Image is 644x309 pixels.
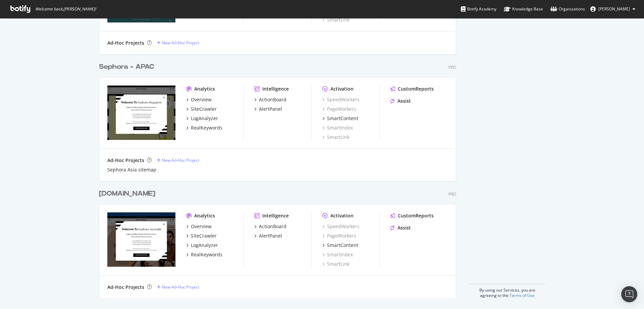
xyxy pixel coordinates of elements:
[107,166,156,173] a: Sephora Asia sitemap
[186,124,222,131] a: RealKeywords
[448,64,456,70] div: Pro
[509,293,535,298] a: Terms of Use
[35,6,96,12] span: Welcome back, [PERSON_NAME] !
[186,242,218,249] a: LogAnalyzer
[191,106,217,112] div: SiteCrawler
[322,261,350,267] a: SmartLink
[191,233,217,239] div: SiteCrawler
[191,115,218,122] div: LogAnalyzer
[186,96,212,103] a: Overview
[504,6,543,12] div: Knowledge Base
[107,284,144,291] div: Ad-Hoc Projects
[254,96,286,103] a: ActionBoard
[259,223,286,230] div: ActionBoard
[186,233,217,239] a: SiteCrawler
[585,4,641,14] button: [PERSON_NAME]
[107,40,144,46] div: Ad-Hoc Projects
[107,212,175,267] img: sephora.com.au
[254,106,282,112] a: AlertPanel
[322,251,353,258] a: SmartIndex
[157,40,199,46] a: New Ad-Hoc Project
[186,251,222,258] a: RealKeywords
[262,212,289,219] div: Intelligence
[390,98,411,104] a: Assist
[107,157,144,164] div: Ad-Hoc Projects
[397,224,411,231] div: Assist
[327,242,358,249] div: SmartContent
[330,212,354,219] div: Activation
[254,223,286,230] a: ActionBoard
[191,96,212,103] div: Overview
[259,106,282,112] div: AlertPanel
[398,86,434,92] div: CustomReports
[621,286,637,302] div: Open Intercom Messenger
[259,233,282,239] div: AlertPanel
[99,189,158,199] a: [DOMAIN_NAME]
[322,242,358,249] a: SmartContent
[322,106,356,112] a: PageWorkers
[390,212,434,219] a: CustomReports
[186,106,217,112] a: SiteCrawler
[194,212,215,219] div: Analytics
[99,62,157,72] a: Sephora - APAC
[550,6,585,12] div: Organizations
[327,115,358,122] div: SmartContent
[191,251,222,258] div: RealKeywords
[162,157,199,163] div: New Ad-Hoc Project
[254,233,282,239] a: AlertPanel
[322,223,360,230] a: SpeedWorkers
[107,86,175,140] img: sephora.asia
[186,223,212,230] a: Overview
[322,233,356,239] a: PageWorkers
[191,242,218,249] div: LogAnalyzer
[99,62,154,72] div: Sephora - APAC
[322,134,350,141] a: SmartLink
[461,6,496,12] div: Botify Academy
[322,96,360,103] a: SpeedWorkers
[598,6,630,12] span: Livia Tong
[157,284,199,290] a: New Ad-Hoc Project
[330,86,354,92] div: Activation
[448,191,456,197] div: Pro
[99,189,155,199] div: [DOMAIN_NAME]
[191,223,212,230] div: Overview
[469,284,545,298] div: By using our Services, you are agreeing to the
[322,124,353,131] a: SmartIndex
[259,96,286,103] div: ActionBoard
[157,157,199,163] a: New Ad-Hoc Project
[322,115,358,122] a: SmartContent
[194,86,215,92] div: Analytics
[322,16,350,23] a: SmartLink
[186,115,218,122] a: LogAnalyzer
[262,86,289,92] div: Intelligence
[191,124,222,131] div: RealKeywords
[397,98,411,104] div: Assist
[390,224,411,231] a: Assist
[390,86,434,92] a: CustomReports
[162,284,199,290] div: New Ad-Hoc Project
[398,212,434,219] div: CustomReports
[162,40,199,46] div: New Ad-Hoc Project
